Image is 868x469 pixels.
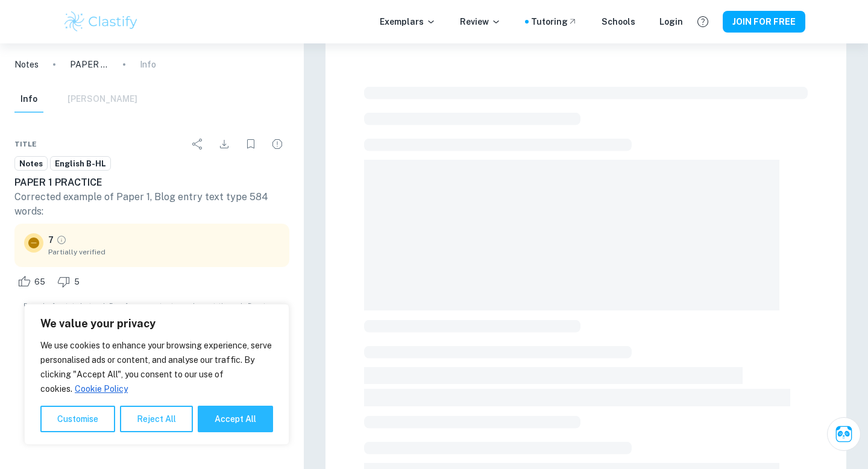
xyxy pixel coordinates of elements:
[24,304,289,445] div: We value your privacy
[239,132,263,156] div: Bookmark
[14,139,37,150] span: Title
[14,86,43,113] button: Info
[212,132,236,156] div: Download
[50,156,111,171] a: English B-HL
[460,15,501,28] p: Review
[827,417,861,451] button: Ask Clai
[120,406,193,432] button: Reject All
[659,15,683,28] a: Login
[380,15,436,28] p: Exemplars
[28,276,52,288] span: 65
[186,132,210,156] div: Share
[14,58,39,71] a: Notes
[68,276,86,288] span: 5
[14,272,52,291] div: Like
[265,132,289,156] div: Report issue
[56,234,67,245] a: Grade partially verified
[14,156,48,171] a: Notes
[15,158,47,170] span: Notes
[140,58,156,71] p: Info
[48,247,280,257] span: Partially verified
[54,272,86,291] div: Dislike
[723,11,805,33] button: JOIN FOR FREE
[74,383,128,394] a: Cookie Policy
[602,15,635,28] a: Schools
[70,58,108,71] p: PAPER 1 PRACTICE
[14,175,289,190] h6: PAPER 1 PRACTICE
[14,190,289,219] p: Corrected example of Paper 1, Blog entry text type 584 words:
[198,406,273,432] button: Accept All
[40,406,115,432] button: Customise
[48,233,54,247] p: 7
[40,316,273,331] p: We value your privacy
[40,338,273,396] p: We use cookies to enhance your browsing experience, serve personalised ads or content, and analys...
[51,158,110,170] span: English B-HL
[531,15,577,28] a: Tutoring
[63,10,139,34] img: Clastify logo
[693,11,713,32] button: Help and Feedback
[14,301,289,310] span: Example of past student work. For reference on structure and expectations only. Do not copy.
